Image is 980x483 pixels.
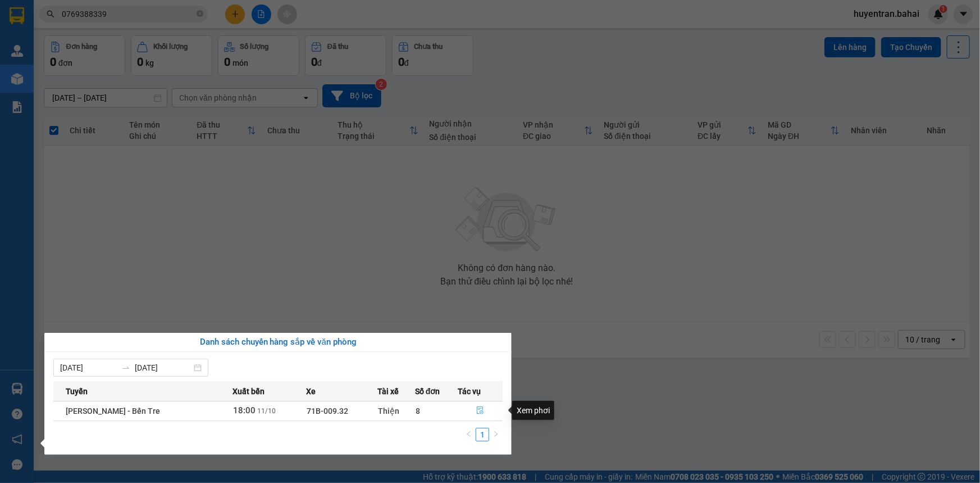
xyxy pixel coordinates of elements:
[306,385,316,398] span: Xe
[60,362,117,374] input: Từ ngày
[66,385,88,398] span: Tuyến
[233,385,265,398] span: Xuất bến
[493,431,499,437] span: right
[307,407,348,416] span: 71B-009.32
[234,405,256,416] span: 18:00
[476,428,489,441] li: 1
[458,402,502,420] button: file-done
[466,431,472,437] span: left
[476,428,489,441] a: 1
[377,385,399,398] span: Tài xế
[378,405,414,417] div: Thiện
[415,385,440,398] span: Số đơn
[66,407,160,416] span: [PERSON_NAME] - Bến Tre
[489,428,503,441] button: right
[512,401,554,420] div: Xem phơi
[121,363,130,372] span: swap-right
[458,385,481,398] span: Tác vụ
[462,428,476,441] li: Previous Page
[135,362,192,374] input: Đến ngày
[53,336,503,349] div: Danh sách chuyến hàng sắp về văn phòng
[476,407,484,416] span: file-done
[121,363,130,372] span: to
[416,407,420,416] span: 8
[489,428,503,441] li: Next Page
[462,428,476,441] button: left
[258,407,276,415] span: 11/10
